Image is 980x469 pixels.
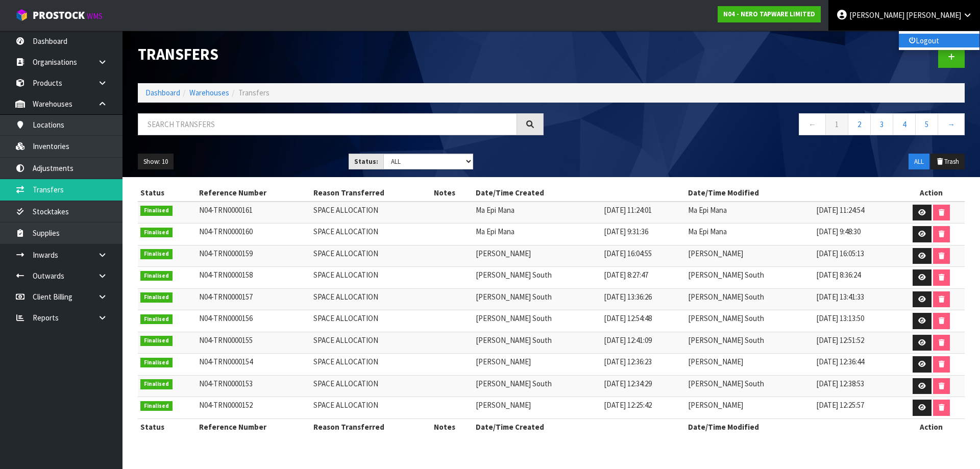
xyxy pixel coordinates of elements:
td: [DATE] 13:41:33 [814,288,897,310]
td: [DATE] 9:48:30 [814,224,897,245]
th: Notes [431,185,473,201]
td: SPACE ALLOCATION [311,354,431,376]
td: [DATE] 12:51:52 [814,332,897,354]
td: SPACE ALLOCATION [311,375,431,397]
td: [DATE] 12:38:53 [814,375,897,397]
td: [DATE] 16:05:13 [814,245,897,267]
td: [PERSON_NAME] South [473,288,601,310]
th: Action [898,185,965,201]
span: Finalised [140,336,173,346]
td: SPACE ALLOCATION [311,332,431,354]
span: Finalised [140,379,173,389]
td: [PERSON_NAME] South [685,267,814,289]
td: [DATE] 12:36:23 [601,354,685,376]
td: SPACE ALLOCATION [311,397,431,419]
nav: Page navigation [559,113,965,138]
input: Search transfers [138,113,517,135]
strong: N04 - NERO TAPWARE LIMITED [723,10,815,18]
th: Reason Transferred [311,185,431,201]
a: N04 - NERO TAPWARE LIMITED [718,6,821,22]
td: [PERSON_NAME] South [685,332,814,354]
td: SPACE ALLOCATION [311,288,431,310]
span: Finalised [140,401,173,411]
th: Date/Time Created [473,418,685,435]
td: [PERSON_NAME] South [685,310,814,332]
strong: Status: [354,157,378,166]
td: [DATE] 12:25:42 [601,397,685,419]
td: [DATE] 12:41:09 [601,332,685,354]
td: Ma Epi Mana [473,224,601,245]
td: [PERSON_NAME] South [473,310,601,332]
td: [DATE] 13:36:26 [601,288,685,310]
td: [DATE] 8:27:47 [601,267,685,289]
td: [DATE] 11:24:01 [601,202,685,224]
span: Finalised [140,249,173,259]
td: [PERSON_NAME] South [685,375,814,397]
td: SPACE ALLOCATION [311,224,431,245]
td: [PERSON_NAME] [473,354,601,376]
td: SPACE ALLOCATION [311,202,431,224]
td: N04-TRN0000155 [197,332,311,354]
span: Finalised [140,206,173,216]
a: ← [799,113,826,135]
th: Status [138,418,197,435]
span: Finalised [140,314,173,325]
th: Date/Time Created [473,185,685,201]
td: [PERSON_NAME] [685,397,814,419]
span: ProStock [33,9,85,22]
td: SPACE ALLOCATION [311,267,431,289]
td: [PERSON_NAME] South [685,288,814,310]
td: [DATE] 12:25:57 [814,397,897,419]
td: [DATE] 9:31:36 [601,224,685,245]
button: ALL [909,154,929,170]
td: Ma Epi Mana [685,224,814,245]
td: [DATE] 12:54:48 [601,310,685,332]
th: Reason Transferred [311,418,431,435]
td: [PERSON_NAME] [473,245,601,267]
button: Trash [930,154,965,170]
td: [PERSON_NAME] South [473,267,601,289]
td: N04-TRN0000160 [197,224,311,245]
a: → [938,113,965,135]
a: Dashboard [145,88,180,97]
a: 4 [893,113,916,135]
span: [PERSON_NAME] [906,10,961,20]
td: [DATE] 13:13:50 [814,310,897,332]
td: N04-TRN0000159 [197,245,311,267]
a: Warehouses [189,88,229,97]
a: 3 [870,113,893,135]
td: Ma Epi Mana [685,202,814,224]
td: Ma Epi Mana [473,202,601,224]
td: [PERSON_NAME] [685,245,814,267]
span: Transfers [238,88,269,97]
td: SPACE ALLOCATION [311,245,431,267]
span: [PERSON_NAME] [849,10,904,20]
td: N04-TRN0000153 [197,375,311,397]
td: [DATE] 11:24:54 [814,202,897,224]
td: [PERSON_NAME] [473,397,601,419]
button: Show: 10 [138,154,174,170]
th: Date/Time Modified [685,185,898,201]
td: N04-TRN0000161 [197,202,311,224]
td: N04-TRN0000152 [197,397,311,419]
th: Reference Number [197,418,311,435]
a: 5 [915,113,938,135]
small: WMS [87,11,103,21]
td: N04-TRN0000156 [197,310,311,332]
td: [DATE] 16:04:55 [601,245,685,267]
td: SPACE ALLOCATION [311,310,431,332]
img: cube-alt.png [15,9,28,21]
td: [DATE] 12:36:44 [814,354,897,376]
td: [PERSON_NAME] [685,354,814,376]
a: 1 [825,113,848,135]
span: Finalised [140,292,173,303]
a: Logout [899,34,979,47]
td: N04-TRN0000158 [197,267,311,289]
a: 2 [848,113,871,135]
h1: Transfers [138,46,544,63]
th: Notes [431,418,473,435]
th: Reference Number [197,185,311,201]
th: Date/Time Modified [685,418,898,435]
td: [PERSON_NAME] South [473,375,601,397]
span: Finalised [140,271,173,281]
